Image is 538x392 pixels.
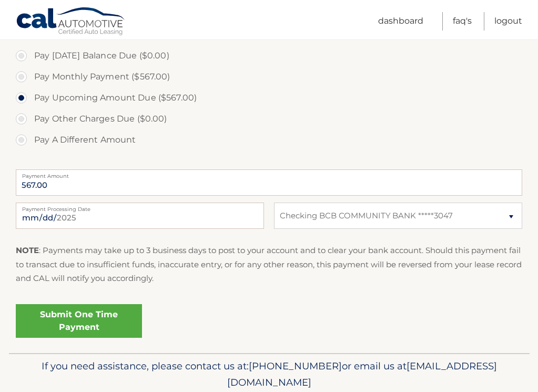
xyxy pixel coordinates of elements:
strong: NOTE [16,245,39,255]
p: : Payments may take up to 3 business days to post to your account and to clear your bank account.... [16,244,522,285]
label: Pay Upcoming Amount Due ($567.00) [16,87,522,108]
a: FAQ's [453,12,472,31]
span: [PHONE_NUMBER] [249,360,342,372]
a: Cal Automotive [16,7,126,37]
label: Pay [DATE] Balance Due ($0.00) [16,45,522,66]
label: Pay A Different Amount [16,129,522,150]
label: Pay Other Charges Due ($0.00) [16,108,522,129]
a: Dashboard [378,12,423,31]
input: Payment Amount [16,169,522,196]
label: Pay Monthly Payment ($567.00) [16,66,522,87]
a: Logout [494,12,522,31]
p: If you need assistance, please contact us at: or email us at [25,358,514,391]
input: Payment Date [16,203,264,229]
label: Payment Processing Date [16,203,264,211]
a: Submit One Time Payment [16,304,142,338]
label: Payment Amount [16,169,522,178]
